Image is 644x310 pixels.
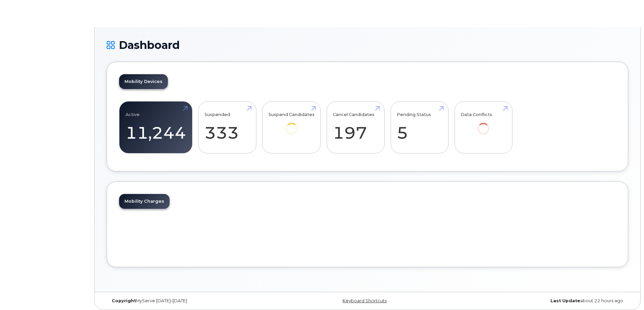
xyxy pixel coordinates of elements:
a: Suspend Candidates [269,105,315,144]
a: Mobility Charges [119,194,170,209]
a: Keyboard Shortcuts [343,298,387,303]
div: about 22 hours ago [454,298,628,304]
a: Mobility Devices [119,74,168,89]
strong: Last Update [550,298,580,303]
a: Active 11,244 [126,105,186,150]
a: Cancel Candidates 197 [333,105,378,150]
h1: Dashboard [107,39,628,51]
a: Pending Status 5 [397,105,442,150]
a: Data Conflicts [461,105,506,144]
div: MyServe [DATE]–[DATE] [107,298,281,304]
a: Suspended 333 [205,105,250,150]
strong: Copyright [112,298,136,303]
